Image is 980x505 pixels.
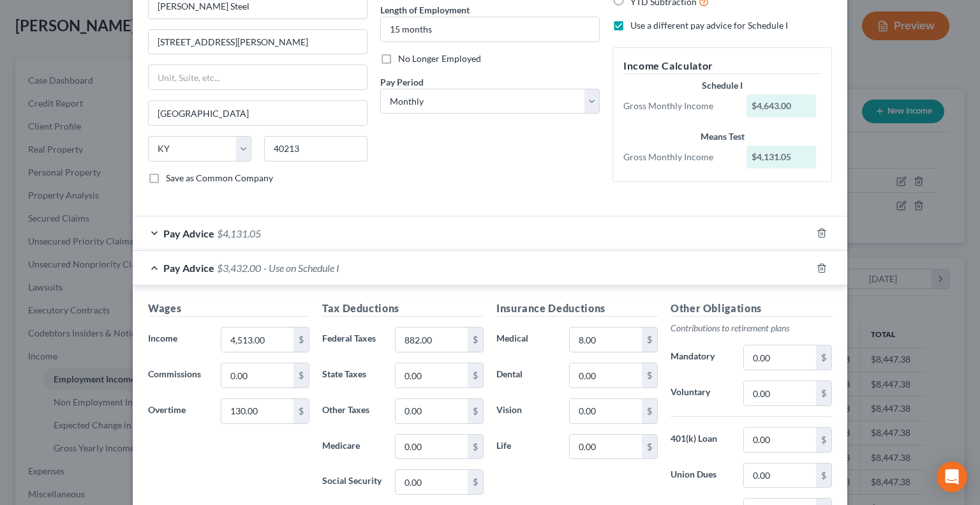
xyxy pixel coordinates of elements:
[937,462,967,492] div: Open Intercom Messenger
[381,17,599,41] input: ex: 2 years
[490,327,563,352] label: Medical
[642,328,657,352] div: $
[642,399,657,423] div: $
[468,363,483,388] div: $
[149,65,367,89] input: Unit, Suite, etc...
[496,301,658,317] h5: Insurance Deductions
[664,427,737,453] label: 401(k) Loan
[746,94,817,117] div: $4,643.00
[293,328,309,352] div: $
[148,333,177,343] span: Income
[316,434,389,460] label: Medicare
[623,58,821,74] h5: Income Calculator
[570,328,642,352] input: 0.00
[570,435,642,459] input: 0.00
[816,464,831,488] div: $
[671,301,832,317] h5: Other Obligations
[816,345,831,370] div: $
[816,381,831,405] div: $
[316,363,389,388] label: State Taxes
[490,434,563,460] label: Life
[166,172,273,183] span: Save as Common Company
[221,328,293,352] input: 0.00
[396,328,468,352] input: 0.00
[617,100,740,112] div: Gross Monthly Income
[217,227,261,239] span: $4,131.05
[664,463,737,488] label: Union Dues
[380,77,424,87] span: Pay Period
[264,136,367,162] input: Enter zip...
[221,399,293,423] input: 0.00
[570,399,642,423] input: 0.00
[316,469,389,495] label: Social Security
[490,398,563,424] label: Vision
[264,262,339,274] span: - Use on Schedule I
[398,53,481,64] span: No Longer Employed
[623,79,821,92] div: Schedule I
[664,345,737,370] label: Mandatory
[217,262,261,274] span: $3,432.00
[642,363,657,388] div: $
[642,435,657,459] div: $
[744,345,816,370] input: 0.00
[623,130,821,143] div: Means Test
[468,399,483,423] div: $
[744,464,816,488] input: 0.00
[148,301,309,317] h5: Wages
[396,399,468,423] input: 0.00
[744,428,816,452] input: 0.00
[396,470,468,494] input: 0.00
[293,399,309,423] div: $
[149,30,367,54] input: Enter address...
[744,381,816,405] input: 0.00
[322,301,484,317] h5: Tax Deductions
[149,101,367,125] input: Enter city...
[468,470,483,494] div: $
[316,327,389,352] label: Federal Taxes
[816,428,831,452] div: $
[664,381,737,406] label: Voluntary
[468,328,483,352] div: $
[396,363,468,388] input: 0.00
[316,398,389,424] label: Other Taxes
[293,363,309,388] div: $
[490,363,563,388] label: Dental
[221,363,293,388] input: 0.00
[630,20,788,31] span: Use a different pay advice for Schedule I
[746,146,817,169] div: $4,131.05
[142,398,214,424] label: Overtime
[380,3,470,17] label: Length of Employment
[396,435,468,459] input: 0.00
[617,151,740,163] div: Gross Monthly Income
[163,227,214,239] span: Pay Advice
[142,363,214,388] label: Commissions
[468,435,483,459] div: $
[671,322,832,335] p: Contributions to retirement plans
[570,363,642,388] input: 0.00
[163,262,214,274] span: Pay Advice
